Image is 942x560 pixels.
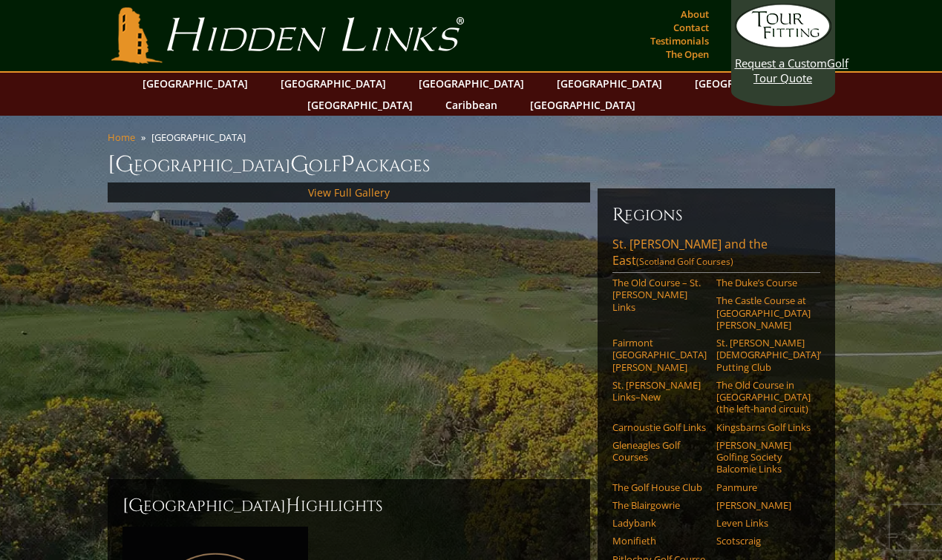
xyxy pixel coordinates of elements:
a: View Full Gallery [308,185,390,200]
li: [GEOGRAPHIC_DATA] [151,131,252,144]
a: [GEOGRAPHIC_DATA] [687,73,808,94]
a: Kingsbarns Golf Links [716,421,811,433]
a: Scotscraig [716,535,811,547]
a: St. [PERSON_NAME] and the East(Scotland Golf Courses) [612,236,820,273]
span: (Scotland Golf Courses) [636,255,733,268]
a: St. [PERSON_NAME] [DEMOGRAPHIC_DATA]’ Putting Club [716,337,811,373]
span: P [341,150,355,179]
a: Monifieth [612,535,707,547]
a: Caribbean [438,94,505,116]
a: [GEOGRAPHIC_DATA] [273,73,393,94]
a: The Duke’s Course [716,277,811,289]
a: The Open [662,44,713,65]
a: The Castle Course at [GEOGRAPHIC_DATA][PERSON_NAME] [716,294,811,331]
h1: [GEOGRAPHIC_DATA] olf ackages [108,150,835,179]
span: G [290,150,309,179]
a: Carnoustie Golf Links [612,421,707,433]
a: [GEOGRAPHIC_DATA] [411,73,531,94]
a: [PERSON_NAME] [716,499,811,511]
a: Testimonials [647,30,713,51]
span: Request a Custom [735,56,827,70]
a: St. [PERSON_NAME] Links–New [612,379,707,403]
a: [PERSON_NAME] Golfing Society Balcomie Links [716,439,811,475]
a: Fairmont [GEOGRAPHIC_DATA][PERSON_NAME] [612,337,707,373]
a: [GEOGRAPHIC_DATA] [300,94,420,116]
a: [GEOGRAPHIC_DATA] [523,94,643,116]
a: Contact [670,17,713,38]
a: The Golf House Club [612,481,707,493]
a: [GEOGRAPHIC_DATA] [135,73,255,94]
a: Home [108,131,135,144]
a: Gleneagles Golf Courses [612,439,707,464]
a: About [677,4,713,24]
a: Request a CustomGolf Tour Quote [735,4,831,85]
h2: [GEOGRAPHIC_DATA] ighlights [122,494,575,518]
a: The Old Course in [GEOGRAPHIC_DATA] (the left-hand circuit) [716,379,811,415]
span: H [286,494,301,518]
a: [GEOGRAPHIC_DATA] [549,73,670,94]
a: The Blairgowrie [612,499,707,511]
a: Panmure [716,481,811,493]
h6: Regions [612,203,820,227]
a: The Old Course – St. [PERSON_NAME] Links [612,277,707,313]
a: Leven Links [716,517,811,529]
a: Ladybank [612,517,707,529]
